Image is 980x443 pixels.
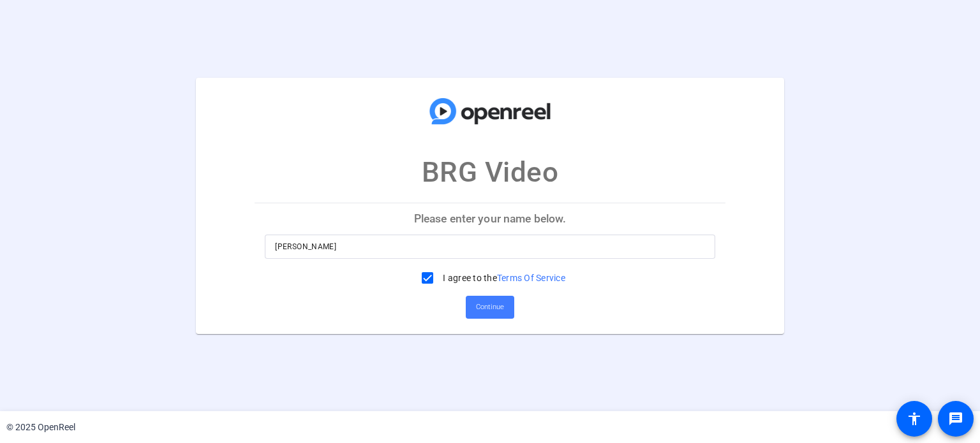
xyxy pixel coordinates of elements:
input: Enter your name [275,239,704,254]
div: © 2025 OpenReel [6,421,75,434]
p: Please enter your name below. [255,203,725,234]
label: I agree to the [440,272,565,284]
p: BRG Video [422,151,559,193]
button: Continue [466,296,514,319]
mat-icon: message [948,411,963,426]
span: Continue [476,298,504,317]
a: Terms Of Service [497,273,565,283]
img: company-logo [426,90,554,132]
mat-icon: accessibility [907,411,922,426]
